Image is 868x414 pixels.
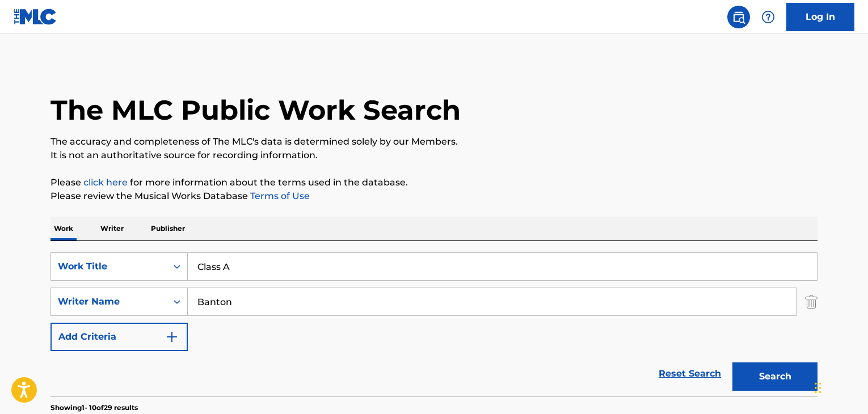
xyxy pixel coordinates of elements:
p: Writer [97,217,127,240]
h1: The MLC Public Work Search [50,93,461,127]
button: Search [732,362,818,391]
img: search [732,10,745,24]
p: Please for more information about the terms used in the database. [50,176,818,189]
div: Work Title [58,260,160,273]
button: Add Criteria [50,323,188,351]
form: Search Form [50,252,818,396]
img: 9d2ae6d4665cec9f34b9.svg [165,330,179,344]
a: Log In [786,3,854,31]
div: Drag [815,371,821,405]
div: Writer Name [58,295,160,309]
a: Public Search [727,6,750,28]
p: Work [50,217,77,240]
p: The accuracy and completeness of The MLC's data is determined solely by our Members. [50,135,818,149]
a: Terms of Use [248,191,310,201]
div: Help [757,6,779,28]
a: Reset Search [653,361,727,386]
p: Please review the Musical Works Database [50,189,818,203]
p: It is not an authoritative source for recording information. [50,149,818,162]
p: Publisher [148,217,188,240]
img: MLC Logo [14,9,57,25]
iframe: Chat Widget [811,360,868,414]
img: help [761,10,775,24]
img: Delete Criterion [805,288,818,316]
p: Showing 1 - 10 of 29 results [50,403,138,413]
a: click here [83,177,128,188]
